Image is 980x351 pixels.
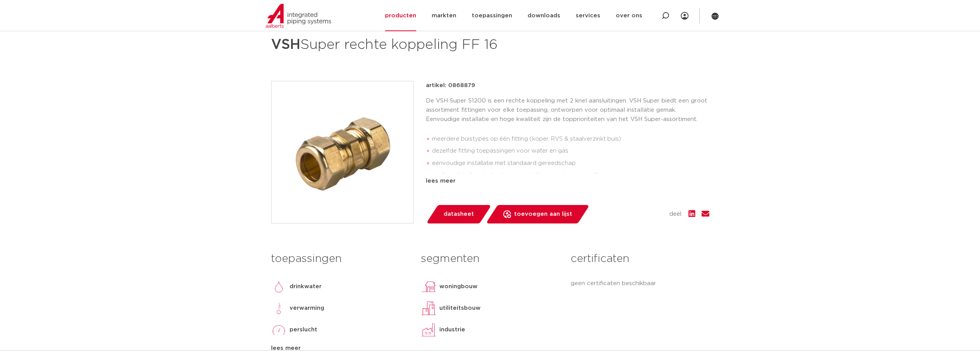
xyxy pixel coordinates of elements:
[271,279,286,294] img: drinkwater
[432,157,709,170] li: eenvoudige installatie met standaard gereedschap
[439,304,481,313] p: utiliteitsbouw
[439,325,465,334] p: industrie
[271,38,300,52] strong: VSH
[439,282,477,291] p: woningbouw
[421,279,436,294] img: woningbouw
[271,81,413,223] img: Product Image for VSH Super rechte koppeling FF 16
[444,208,474,220] span: datasheet
[432,133,709,145] li: meerdere buistypes op één fitting (koper, RVS & staalverzinkt buis)
[432,170,709,182] li: snelle verbindingstechnologie waarbij her-montage mogelijk is
[571,279,709,288] p: geen certificaten beschikbaar
[271,322,286,338] img: perslucht
[426,96,709,124] p: De VSH Super S1200 is een rechte koppeling met 2 knel aansluitingen. VSH Super biedt een groot as...
[571,251,709,267] h3: certificaten
[426,176,709,186] div: lees meer
[421,251,559,267] h3: segmenten
[271,251,409,267] h3: toepassingen
[271,33,560,56] h1: Super rechte koppeling FF 16
[426,81,475,90] p: artikel: 0868879
[421,322,436,338] img: industrie
[432,145,709,157] li: dezelfde fitting toepassingen voor water en gas
[290,282,322,291] p: drinkwater
[290,325,317,334] p: perslucht
[290,304,324,313] p: verwarming
[514,208,572,220] span: toevoegen aan lijst
[669,210,682,219] span: deel:
[271,301,286,316] img: verwarming
[421,301,436,316] img: utiliteitsbouw
[426,205,491,223] a: datasheet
